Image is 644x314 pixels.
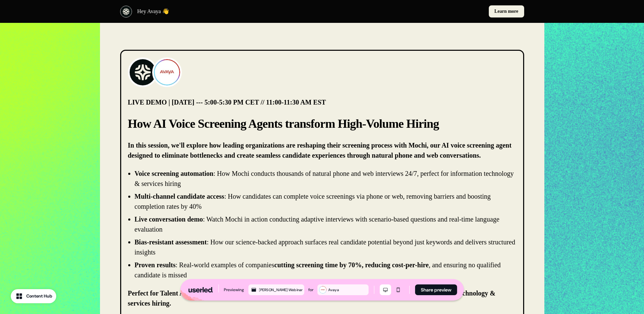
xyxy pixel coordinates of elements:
p: Hey Avaya 👋 [137,7,169,15]
div: [PERSON_NAME] Webinar [259,287,303,293]
p: : How our science-backed approach surfaces real candidate potential beyond just keywords and deli... [135,238,515,256]
strong: Multi-channel candidate access [135,193,225,200]
p: : How candidates can complete voice screenings via phone or web, removing barriers and boosting c... [135,193,491,210]
a: Learn more [489,5,524,17]
p: : Watch Mochi in action conducting adaptive interviews with scenario-based questions and real-tim... [135,215,500,233]
div: Previewing [224,286,244,293]
strong: Voice screening automation [135,170,213,177]
div: Avaya [328,287,367,293]
div: Content Hub [26,293,52,300]
button: Share preview [415,284,457,295]
strong: Bias-resistant assessment [135,238,207,246]
button: Mobile mode [393,284,404,295]
div: for [308,286,313,293]
button: Desktop mode [380,284,391,295]
p: : Real-world examples of companies , and ensuring no qualified candidate is missed [135,261,501,279]
strong: LIVE DEMO | [DATE] --- 5:00-5:30 PM CET // 11:00-11:30 AM EST [128,99,326,106]
strong: Perfect for Talent Acquisition Leaders, High-Volume Recruiters, and HR Operations teams managing ... [128,289,496,307]
strong: In this session, we'll explore how leading organizations are reshaping their screening process wi... [128,142,512,159]
button: Content Hub [11,289,56,303]
strong: Proven results [135,261,176,269]
p: : How Mochi conducts thousands of natural phone and web interviews 24/7, perfect for information ... [135,170,514,187]
p: How AI Voice Screening Agents transform High-Volume Hiring [128,115,516,132]
strong: Live conversation demo [135,215,203,223]
strong: cutting screening time by 70%, reducing cost-per-hire [274,261,429,269]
